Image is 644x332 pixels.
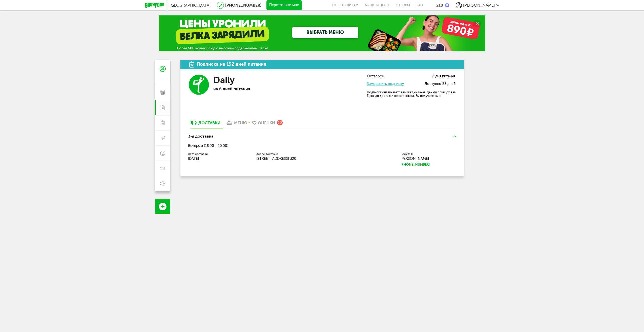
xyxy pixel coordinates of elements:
[436,3,443,8] div: 218
[401,153,456,156] label: Водитель
[292,27,358,38] a: ВЫБРАТЬ МЕНЮ
[256,153,325,156] label: Адрес доставки
[367,82,404,86] a: Заморозить подписку
[401,162,456,167] a: [PHONE_NUMBER]
[266,0,302,10] button: Перезвоните мне
[445,3,449,7] img: bonus_b.cdccf46.png
[367,75,384,78] span: Осталось
[225,3,261,8] a: [PHONE_NUMBER]
[453,136,456,137] img: arrow-up-green.5eb5f82.svg
[425,82,455,86] span: Доступно 28 дней
[188,157,199,161] span: [DATE]
[256,157,296,161] span: [STREET_ADDRESS] 320
[170,3,211,8] span: [GEOGRAPHIC_DATA]
[223,120,250,128] a: меню
[250,120,285,128] a: Оценки 10
[198,120,220,125] div: Доставки
[213,86,287,91] p: на 6 дней питания
[367,91,455,98] p: Подписка оплачивается за каждый заказ. Деньги спишутся за 3 дня до доставки нового заказа. Вы пол...
[463,3,495,8] span: [PERSON_NAME]
[432,75,455,78] span: 2 дня питания
[258,120,275,125] div: Оценки
[401,157,429,161] span: [PERSON_NAME]
[189,61,194,68] img: icon.da23462.svg
[188,133,214,139] div: 3-я доставка
[188,120,223,128] a: Доставки
[234,120,247,125] div: меню
[197,62,266,67] div: Подписка на 192 дней питания
[213,75,235,85] h3: Daily
[188,153,249,156] label: Дата доставки
[277,120,283,125] div: 10
[188,144,456,148] div: Вечером (18:00 - 20:00)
